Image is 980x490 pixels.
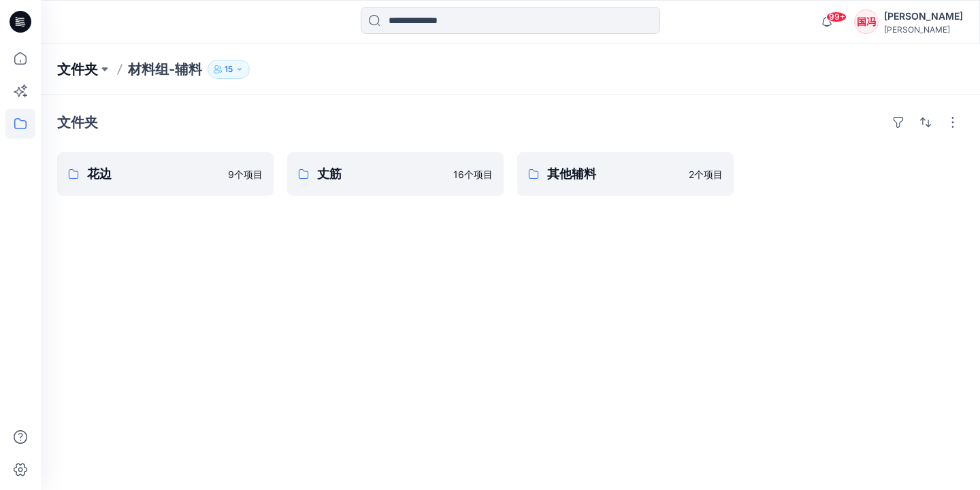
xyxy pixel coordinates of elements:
[884,24,963,35] div: [PERSON_NAME]
[225,62,233,77] p: 15
[317,164,445,183] p: 丈筋
[57,60,98,79] a: 文件夹
[87,164,220,183] p: 花边
[547,164,681,183] p: 其他辅料
[287,152,504,196] a: 丈筋16个项目
[208,60,250,79] button: 15
[128,60,202,79] p: 材料组-辅料
[884,8,963,24] div: [PERSON_NAME]
[826,12,847,22] span: 99+
[517,152,734,196] a: 其他辅料2个项目
[228,167,263,181] p: 9个 项目
[689,167,723,181] p: 2个 项目
[453,167,493,181] p: 16个 项目
[854,10,879,34] div: 国冯
[57,152,274,196] a: 花边9个项目
[57,114,98,130] h4: 文件夹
